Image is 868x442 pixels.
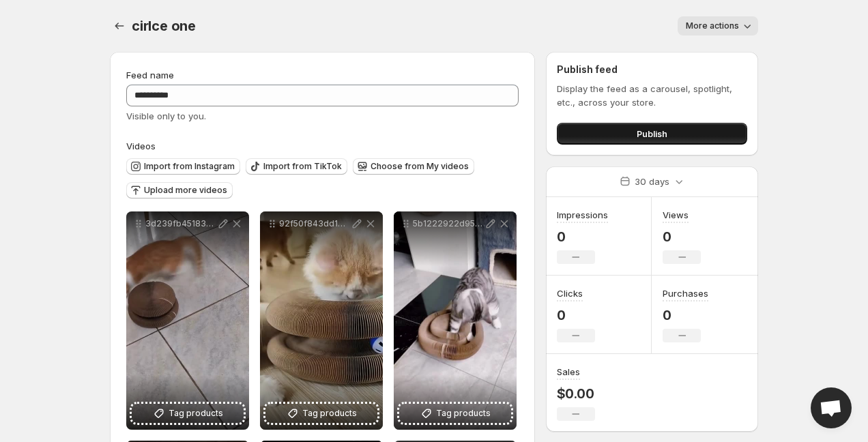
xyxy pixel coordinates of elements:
[279,218,350,229] p: 92f50f843dd183f6a5bc5bf28cbf9cc5ldlwhygvhp
[126,158,240,175] button: Import from Instagram
[663,229,701,245] p: 0
[557,229,608,245] p: 0
[371,161,469,172] span: Choose from My videos
[413,218,484,229] p: 5b1222922d958573c9989df5106e1e50ifmpjctyvx
[260,211,383,430] div: 92f50f843dd183f6a5bc5bf28cbf9cc5ldlwhygvhpTag products
[635,175,669,188] p: 30 days
[557,123,747,145] button: Publish
[557,385,595,402] p: $0.00
[126,70,174,80] span: Feed name
[302,407,357,420] span: Tag products
[110,16,129,35] button: Settings
[663,208,689,222] h3: Views
[246,158,347,175] button: Import from TikTok
[132,18,196,34] span: cirlce one
[353,158,474,175] button: Choose from My videos
[557,365,580,379] h3: Sales
[169,407,223,420] span: Tag products
[263,161,342,172] span: Import from TikTok
[811,387,852,428] a: Open chat
[126,141,156,151] span: Videos
[436,407,491,420] span: Tag products
[678,16,758,35] button: More actions
[637,127,667,141] span: Publish
[663,286,708,300] h3: Purchases
[126,182,233,198] button: Upload more videos
[686,20,739,31] span: More actions
[557,307,595,323] p: 0
[557,286,583,300] h3: Clicks
[557,63,747,76] h2: Publish feed
[144,185,227,196] span: Upload more videos
[126,110,206,121] span: Visible only to you.
[399,404,511,423] button: Tag products
[145,218,216,229] p: 3d239fb451833b744e41171bc524bafdegnoduvnwf
[557,208,608,222] h3: Impressions
[394,211,517,430] div: 5b1222922d958573c9989df5106e1e50ifmpjctyvxTag products
[126,211,249,430] div: 3d239fb451833b744e41171bc524bafdegnoduvnwfTag products
[132,404,244,423] button: Tag products
[144,161,235,172] span: Import from Instagram
[557,82,747,109] p: Display the feed as a carousel, spotlight, etc., across your store.
[265,404,377,423] button: Tag products
[663,307,708,323] p: 0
